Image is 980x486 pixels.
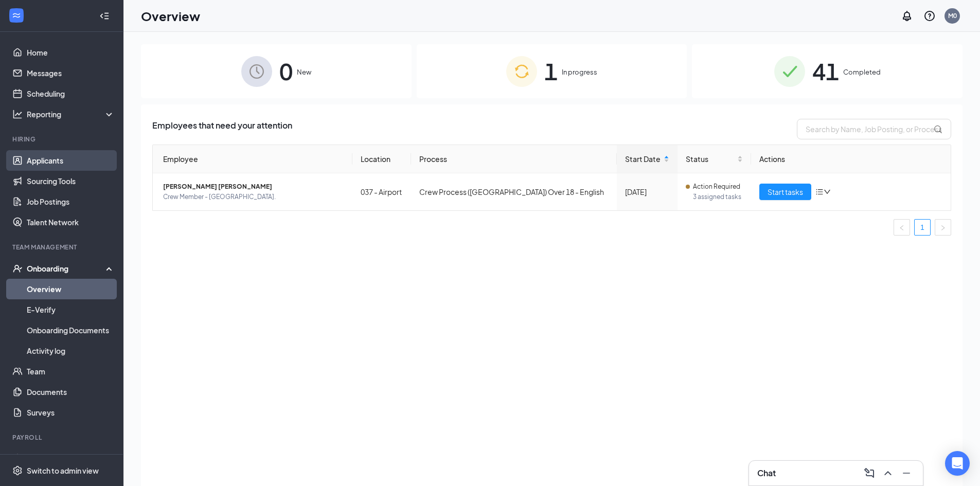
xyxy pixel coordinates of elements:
[12,263,23,274] svg: UserCheck
[880,465,896,481] button: ChevronUp
[751,145,951,173] th: Actions
[27,448,115,469] a: PayrollCrown
[948,11,957,20] div: M0
[894,219,910,236] button: left
[27,465,99,476] div: Switch to admin view
[693,182,740,192] span: Action Required
[914,219,931,236] li: 1
[99,11,110,21] svg: Collapse
[27,171,115,191] a: Sourcing Tools
[352,173,411,210] td: 037 - Airport
[27,361,115,382] a: Team
[12,465,23,476] svg: Settings
[141,7,200,25] h1: Overview
[935,219,951,236] li: Next Page
[12,109,23,119] svg: Analysis
[815,188,824,196] span: bars
[900,467,913,479] svg: Minimize
[759,184,811,200] button: Start tasks
[27,83,115,104] a: Scheduling
[27,63,115,83] a: Messages
[945,451,970,476] div: Open Intercom Messenger
[163,182,344,192] span: [PERSON_NAME] [PERSON_NAME]
[27,109,115,119] div: Reporting
[352,145,411,173] th: Location
[768,186,803,197] span: Start tasks
[27,382,115,402] a: Documents
[562,67,597,77] span: In progress
[27,320,115,340] a: Onboarding Documents
[797,119,951,139] input: Search by Name, Job Posting, or Process
[915,220,930,235] a: 1
[163,192,344,202] span: Crew Member - [GEOGRAPHIC_DATA].
[297,67,311,77] span: New
[757,467,776,479] h3: Chat
[901,10,913,22] svg: Notifications
[12,433,113,442] div: Payroll
[27,279,115,299] a: Overview
[861,465,878,481] button: ComposeMessage
[153,145,352,173] th: Employee
[940,225,946,231] span: right
[843,67,881,77] span: Completed
[12,243,113,251] div: Team Management
[27,191,115,212] a: Job Postings
[27,299,115,320] a: E-Verify
[544,53,558,89] span: 1
[27,402,115,423] a: Surveys
[693,192,743,202] span: 3 assigned tasks
[824,188,831,195] span: down
[882,467,894,479] svg: ChevronUp
[279,53,293,89] span: 0
[152,119,292,139] span: Employees that need your attention
[625,186,670,197] div: [DATE]
[625,153,662,165] span: Start Date
[27,263,106,274] div: Onboarding
[686,153,735,165] span: Status
[411,145,617,173] th: Process
[923,10,936,22] svg: QuestionInfo
[898,465,915,481] button: Minimize
[863,467,876,479] svg: ComposeMessage
[411,173,617,210] td: Crew Process ([GEOGRAPHIC_DATA]) Over 18 - English
[11,10,22,21] svg: WorkstreamLogo
[812,53,839,89] span: 41
[899,225,905,231] span: left
[27,42,115,63] a: Home
[27,150,115,171] a: Applicants
[27,212,115,232] a: Talent Network
[678,145,751,173] th: Status
[894,219,910,236] li: Previous Page
[12,135,113,143] div: Hiring
[935,219,951,236] button: right
[27,340,115,361] a: Activity log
